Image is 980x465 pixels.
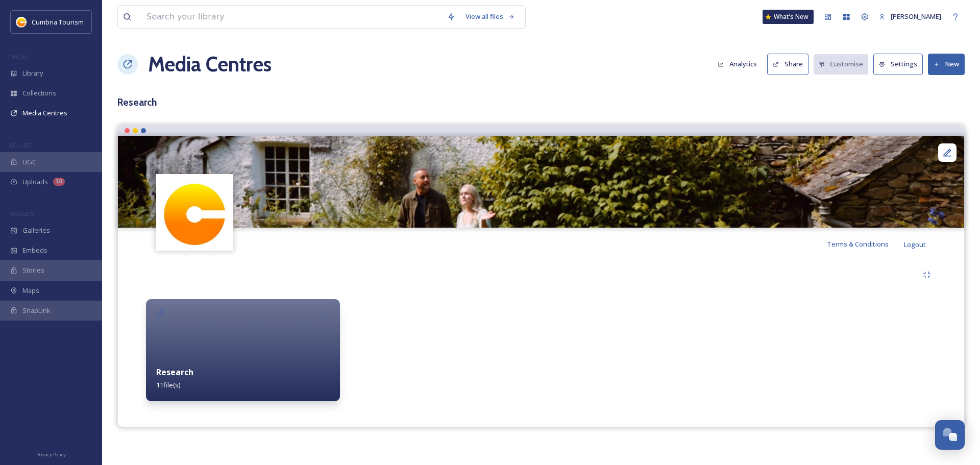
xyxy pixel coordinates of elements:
[935,420,965,450] button: Open Chat
[873,54,928,75] a: Settings
[10,210,34,217] span: WIDGETS
[713,54,767,74] a: Analytics
[22,157,36,167] span: UGC
[36,451,66,458] span: Privacy Policy
[22,88,56,98] span: Collections
[904,240,926,249] span: Logout
[53,178,65,186] div: 10
[827,239,889,249] span: Terms & Conditions
[141,6,442,28] input: Search your library
[16,17,27,27] img: images.jpg
[156,380,180,389] span: 11 file(s)
[158,175,232,249] img: images.jpg
[874,7,946,27] a: [PERSON_NAME]
[22,68,43,78] span: Library
[10,141,32,149] span: COLLECT
[763,10,814,24] a: What's New
[713,54,762,74] button: Analytics
[22,265,44,275] span: Stories
[891,12,941,21] span: [PERSON_NAME]
[32,17,84,27] span: Cumbria Tourism
[156,366,193,378] strong: Research
[22,246,47,255] span: Embeds
[117,95,965,110] h3: Research
[873,54,923,75] button: Settings
[10,53,28,60] span: MEDIA
[118,136,964,228] img: Wordsworth Grasmere (Exclusive Experiences).jpg
[36,448,66,460] a: Privacy Policy
[814,54,874,74] a: Customise
[22,177,48,187] span: Uploads
[767,54,808,75] button: Share
[22,306,51,315] span: SnapLink
[827,238,904,250] a: Terms & Conditions
[22,226,50,235] span: Galleries
[460,7,520,27] a: View all files
[22,286,39,296] span: Maps
[814,54,869,74] button: Customise
[22,108,67,118] span: Media Centres
[148,49,272,80] a: Media Centres
[928,54,965,75] button: New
